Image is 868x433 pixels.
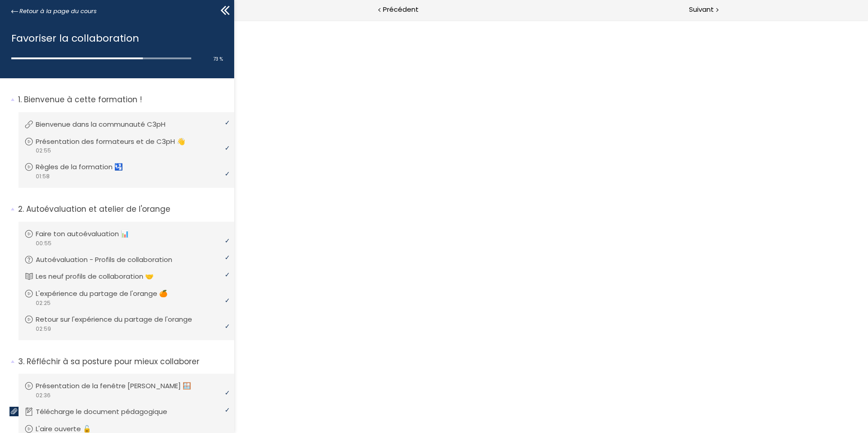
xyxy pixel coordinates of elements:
[18,356,24,367] span: 3.
[18,204,227,215] p: Autoévaluation et atelier de l'orange
[36,137,199,147] p: Présentation des formateurs et de C3pH 👋
[36,289,181,299] p: L'expérience du partage de l'orange 🍊
[36,381,205,391] p: Présentation de la fenêtre [PERSON_NAME] 🪟
[36,407,181,417] p: Télécharge le document pédagogique
[213,56,223,62] span: 73 %
[11,30,218,46] h1: Favoriser la collaboration
[36,271,167,281] p: Les neuf profils de collaboration 🤝
[5,413,97,433] iframe: chat widget
[35,325,51,333] span: 02:59
[18,94,22,105] span: 1.
[35,391,51,400] span: 02:36
[35,299,51,307] span: 02:25
[35,172,50,181] span: 01:58
[383,4,419,15] span: Précédent
[11,6,97,16] a: Retour à la page du cours
[689,4,714,15] span: Suivant
[18,204,24,215] span: 2.
[18,356,227,367] p: Réfléchir à sa posture pour mieux collaborer
[35,147,51,155] span: 02:55
[35,239,52,247] span: 00:55
[36,255,186,265] p: Autoévaluation - Profils de collaboration
[18,94,227,105] p: Bienvenue à cette formation !
[36,314,206,324] p: Retour sur l'expérience du partage de l'orange
[36,119,179,129] p: Bienvenue dans la communauté C3pH
[36,229,143,239] p: Faire ton autoévaluation 📊
[36,162,137,172] p: Règles de la formation 🛂
[19,6,97,16] span: Retour à la page du cours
